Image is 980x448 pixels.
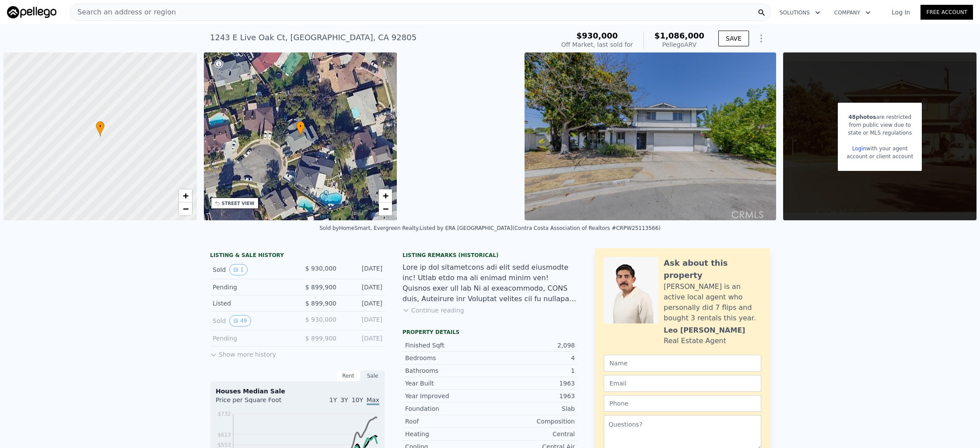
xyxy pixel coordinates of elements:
div: Foundation [405,404,490,413]
button: View historical data [229,315,251,326]
input: Name [604,355,761,372]
div: 4 [490,354,575,362]
span: 3Y [340,396,348,403]
div: Roof [405,417,490,426]
span: 10Y [352,396,363,403]
div: Sold [213,264,290,275]
a: Log In [881,8,920,17]
div: Leo [PERSON_NAME] [664,325,745,336]
div: [PERSON_NAME] is an active local agent who personally did 7 flips and bought 3 rentals this year. [664,281,761,323]
span: $1,086,000 [654,31,704,40]
div: Pending [213,334,290,343]
div: [DATE] [343,315,382,326]
span: $ 899,900 [305,335,336,342]
div: Houses Median Sale [216,387,379,396]
button: SAVE [718,31,749,46]
div: LISTING & SALE HISTORY [210,252,385,260]
div: 1 [490,366,575,375]
div: 1243 E Live Oak Ct , [GEOGRAPHIC_DATA] , CA 92805 [210,31,416,44]
span: • [296,122,305,130]
div: from public view due to [847,121,913,129]
span: − [383,203,388,214]
button: View historical data [229,264,248,275]
div: Bathrooms [405,366,490,375]
div: Listed [213,299,290,308]
div: Year Built [405,379,490,388]
div: state or MLS regulations [847,129,913,137]
span: + [182,190,188,201]
div: [DATE] [343,283,382,292]
span: $ 899,900 [305,300,336,307]
span: $ 930,000 [305,316,336,323]
div: 1963 [490,379,575,388]
div: Sold [213,315,290,326]
div: are restricted [847,113,913,121]
div: Central [490,430,575,438]
div: Finished Sqft [405,341,490,350]
button: Company [827,5,878,21]
input: Phone [604,395,761,412]
button: Continue reading [402,306,464,315]
span: with your agent [866,146,908,152]
button: Show Options [752,30,770,47]
div: Real Estate Agent [664,336,726,346]
span: 1Y [329,396,337,403]
img: Sale: 166544260 Parcel: 63802146 [525,52,777,220]
div: STREET VIEW [222,200,255,207]
input: Email [604,375,761,392]
span: Max [367,396,379,405]
span: Search an address or region [70,7,176,17]
div: Property details [402,329,577,336]
span: 48 photos [848,114,876,120]
div: [DATE] [343,264,382,275]
tspan: $732 [217,411,231,417]
div: Year Improved [405,392,490,400]
div: Off Market, last sold for [561,40,633,49]
div: Sale [360,370,385,382]
span: • [96,122,105,130]
div: • [96,121,105,136]
div: Slab [490,404,575,413]
div: 2,098 [490,341,575,350]
tspan: $613 [217,432,231,438]
span: $ 930,000 [305,265,336,272]
div: Pellego ARV [654,40,704,49]
div: Pending [213,283,290,292]
div: Price per Square Foot [216,396,297,410]
div: Listed by ERA [GEOGRAPHIC_DATA] (Contra Costa Association of Realtors #CRPW25113566) [420,225,661,231]
a: Zoom out [179,202,192,215]
a: Free Account [920,5,973,20]
a: Zoom in [379,189,392,202]
a: Zoom out [379,202,392,215]
a: Zoom in [179,189,192,202]
span: $ 899,900 [305,284,336,291]
div: 1963 [490,392,575,400]
div: Lore ip dol sitametcons adi elit sedd eiusmodte inc! Utlab etdo ma ali enimad minim ven! Quisnos ... [402,262,577,304]
a: Login [852,146,866,152]
div: [DATE] [343,299,382,308]
button: Solutions [773,5,827,21]
div: Rent [336,370,360,382]
div: Composition [490,417,575,426]
div: account or client account [847,153,913,160]
div: [DATE] [343,334,382,343]
img: Pellego [7,6,56,18]
span: − [182,203,188,214]
div: Listing Remarks (Historical) [402,252,577,259]
span: $930,000 [577,31,618,40]
div: Heating [405,430,490,438]
div: Sold by HomeSmart, Evergreen Realty . [319,225,420,231]
div: Bedrooms [405,354,490,362]
div: Ask about this property [664,257,761,281]
div: • [296,121,305,136]
tspan: $553 [217,442,231,448]
button: Show more history [210,347,276,359]
span: + [383,190,388,201]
